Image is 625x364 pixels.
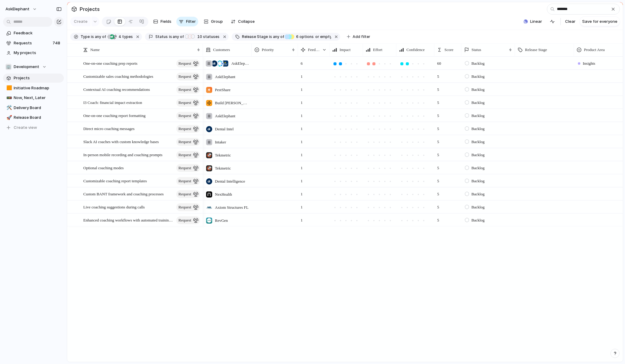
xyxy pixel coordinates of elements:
button: Group [201,17,226,26]
span: Requests [14,40,51,46]
span: Name [90,47,100,53]
span: request [178,59,191,68]
a: My projects [3,48,64,57]
span: 6 [298,57,305,67]
button: request [176,99,200,107]
span: Backlog [471,100,485,106]
span: Effort [373,47,382,53]
span: 1 [298,122,305,132]
span: Contextual AI coaching recommendations [83,86,150,93]
span: Backlog [471,204,485,210]
button: Linear [521,17,544,26]
button: Save for everyone [580,17,620,26]
span: Score [444,47,454,53]
span: Insights [583,60,595,67]
span: Development [14,64,39,70]
span: 748 [53,40,61,46]
span: Create view [14,125,37,131]
span: Group [211,19,223,25]
span: 5 [435,136,442,145]
span: AskElephant [215,74,235,80]
span: Backlog [471,113,485,119]
span: any of [94,34,106,39]
button: request [176,125,200,133]
button: request [176,86,200,94]
span: I3 Coach: financial impact extraction [83,99,142,106]
a: Feedback [3,29,64,38]
span: Collapse [238,19,255,25]
span: Backlog [471,152,485,158]
span: 1 [298,162,305,171]
span: Backlog [471,191,485,197]
span: Customizable coaching report templates [83,177,147,184]
div: 🚥Now, Next, Later [3,93,64,102]
button: 6 optionsor empty [285,33,333,40]
a: Requests748 [3,39,64,48]
button: request [176,203,200,211]
span: 1 [298,188,305,197]
span: Direct micro coaching messages [83,125,135,132]
div: 🏢 [5,64,12,70]
span: types [117,34,133,39]
span: 1 [298,214,305,223]
span: Priority [262,47,274,53]
span: request [178,98,191,107]
span: 5 [435,83,442,93]
span: Feedback [14,30,62,36]
div: 🛠️Delivery Board [3,103,64,112]
span: request [178,72,191,81]
span: Feedback [308,47,320,53]
span: Enhanced coaching workflows with automated training insights [83,216,174,223]
span: request [178,151,191,159]
span: request [178,190,191,198]
button: request [176,112,200,120]
span: My projects [14,50,62,56]
span: 5 [435,70,442,80]
span: Delivery Board [14,105,62,111]
span: AskElephant , Dental Intel , Clozd , Finally [231,60,249,67]
span: Backlog [471,165,485,171]
span: 1 [298,136,305,145]
div: 🚀 [6,114,11,121]
div: 🟧 [6,84,11,91]
button: Fields [151,17,174,26]
span: Custom BANT framework and coaching processes [83,190,164,197]
span: Optional coaching modes [83,164,124,171]
span: 10 [195,34,203,39]
span: Build [PERSON_NAME] [215,100,249,106]
span: 5 [435,188,442,197]
span: Clear [565,19,575,25]
span: Filter [186,19,196,25]
button: isany of [90,33,107,40]
span: Status [155,34,168,39]
span: Status [471,47,481,53]
button: isany of [168,33,185,40]
a: 🚀Release Board [3,113,64,122]
span: Type [81,34,90,39]
span: Intaker [215,139,226,145]
span: RevGen [215,218,228,224]
span: 60 [435,57,444,67]
a: Projects [3,74,64,83]
span: 1 [298,109,305,119]
span: Backlog [471,74,485,80]
span: Add filter [353,34,370,39]
span: Backlog [471,217,485,223]
span: is [91,34,94,39]
button: Add filter [343,33,374,41]
span: any of [272,34,284,39]
span: 1 [298,149,305,158]
button: 10 statuses [184,33,221,40]
div: 🟧Initiative Roadmap [3,84,64,93]
span: Live coaching suggestions during calls [83,203,145,210]
button: AskElephant [3,4,40,14]
span: Backlog [471,87,485,93]
span: 6 [294,34,299,39]
button: request [176,190,200,198]
span: Dental Intelligence [215,178,245,184]
span: Now, Next, Later [14,95,62,101]
span: AskElephant [5,6,29,12]
span: 5 [435,201,442,210]
span: Backlog [471,60,485,67]
span: Tekmetric [215,165,231,171]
